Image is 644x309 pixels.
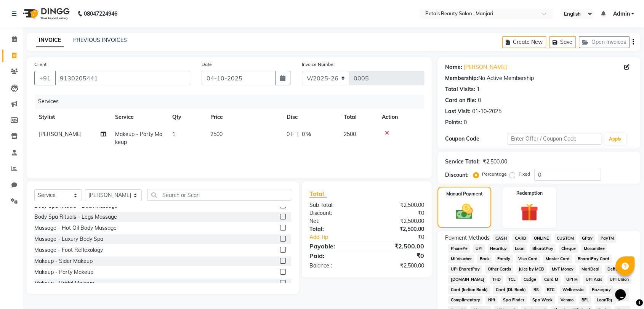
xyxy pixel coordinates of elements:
[501,296,527,304] span: Spa Finder
[477,85,480,93] div: 1
[297,130,299,138] span: |
[579,36,630,48] button: Open Invoices
[508,133,601,145] input: Enter Offer / Coupon Code
[607,275,631,284] span: UPI Union
[168,109,206,126] th: Qty
[35,94,430,109] div: Services
[111,109,168,126] th: Service
[34,213,117,221] div: Body Spa Rituals - Legs Massage
[564,275,580,284] span: UPI M
[448,285,490,294] span: Card (Indian Bank)
[560,285,586,294] span: Wellnessta
[367,242,430,251] div: ₹2,500.00
[549,36,576,48] button: Save
[558,296,576,304] span: Venmo
[477,255,492,263] span: Bank
[472,107,501,115] div: 01-10-2025
[549,265,576,274] span: MyT Money
[39,131,82,138] span: [PERSON_NAME]
[304,225,367,233] div: Total:
[594,296,616,304] span: LoanTap
[589,285,613,294] span: Razorpay
[34,279,94,287] div: Makeup - Bridal Makeup
[482,171,506,178] label: Percentage
[202,61,212,68] label: Date
[309,190,327,198] span: Total
[304,262,367,270] div: Balance :
[55,71,190,85] input: Search by Name/Mobile/Email/Code
[73,37,127,43] a: PREVIOUS INVOICES
[516,255,540,263] span: Visa Card
[579,296,591,304] span: BFL
[445,158,480,166] div: Service Total:
[493,285,528,294] span: Card (DL Bank)
[448,255,474,263] span: MI Voucher
[34,61,46,68] label: Client
[579,234,595,243] span: GPay
[559,244,578,253] span: Cheque
[581,244,607,253] span: MosamBee
[377,109,424,126] th: Action
[445,118,462,126] div: Points:
[115,131,162,146] span: Makeup - Party Makeup
[304,242,367,251] div: Payable:
[446,191,483,197] label: Manual Payment
[485,265,513,274] span: Other Cards
[34,257,93,265] div: Makeup - Sider Makeup
[613,10,630,18] span: Admin
[445,74,478,82] div: Membership:
[34,71,56,85] button: +91
[302,61,335,68] label: Invoice Number
[478,96,481,104] div: 0
[34,235,103,243] div: Massage - Luxury Body Spa
[367,262,430,270] div: ₹2,500.00
[516,190,542,197] label: Redemption
[34,246,103,254] div: Massage - Foot Reflexology
[304,201,367,209] div: Sub Total:
[495,255,513,263] span: Family
[304,217,367,225] div: Net:
[445,171,469,179] div: Discount:
[304,251,367,260] div: Paid:
[530,244,556,253] span: BharatPay
[483,158,507,166] div: ₹2,500.00
[34,109,111,126] th: Stylist
[172,131,175,138] span: 1
[502,36,546,48] button: Create New
[531,285,541,294] span: RS
[543,255,572,263] span: Master Card
[605,265,627,274] span: DefiDeal
[464,118,467,126] div: 0
[287,130,294,138] span: 0 F
[490,275,503,284] span: THD
[147,189,291,201] input: Search or Scan
[367,225,430,233] div: ₹2,500.00
[583,275,604,284] span: UPI Axis
[367,251,430,260] div: ₹0
[448,296,482,304] span: Complimentary
[473,244,485,253] span: UPI
[612,279,636,301] iframe: chat widget
[282,109,339,126] th: Disc
[448,244,470,253] span: PhonePe
[84,3,117,24] b: 08047224946
[518,171,530,178] label: Fixed
[448,275,487,284] span: [DOMAIN_NAME]
[36,34,64,47] a: INVOICE
[445,96,476,104] div: Card on file:
[367,217,430,225] div: ₹2,500.00
[339,109,377,126] th: Total
[541,275,561,284] span: Card M
[515,201,543,223] img: _gift.svg
[445,74,633,82] div: No Active Membership
[488,244,509,253] span: NearBuy
[513,244,527,253] span: Loan
[445,135,508,143] div: Coupon Code
[448,265,482,274] span: UPI BharatPay
[579,265,602,274] span: MariDeal
[445,85,475,93] div: Total Visits:
[554,234,577,243] span: CUSTOM
[367,201,430,209] div: ₹2,500.00
[34,268,93,276] div: Makeup - Party Makeup
[377,233,430,241] div: ₹0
